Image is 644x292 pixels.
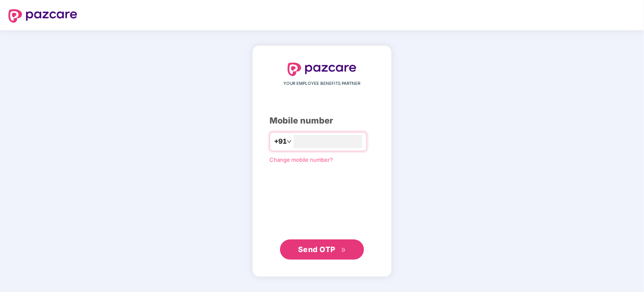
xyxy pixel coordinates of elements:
[298,245,335,254] span: Send OTP
[284,80,361,87] span: YOUR EMPLOYEE BENEFITS PARTNER
[288,63,356,76] img: logo
[287,139,292,144] span: down
[274,136,287,147] span: +91
[270,156,333,163] a: Change mobile number?
[280,239,364,260] button: Send OTPdouble-right
[270,114,374,127] div: Mobile number
[341,247,346,253] span: double-right
[8,9,77,23] img: logo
